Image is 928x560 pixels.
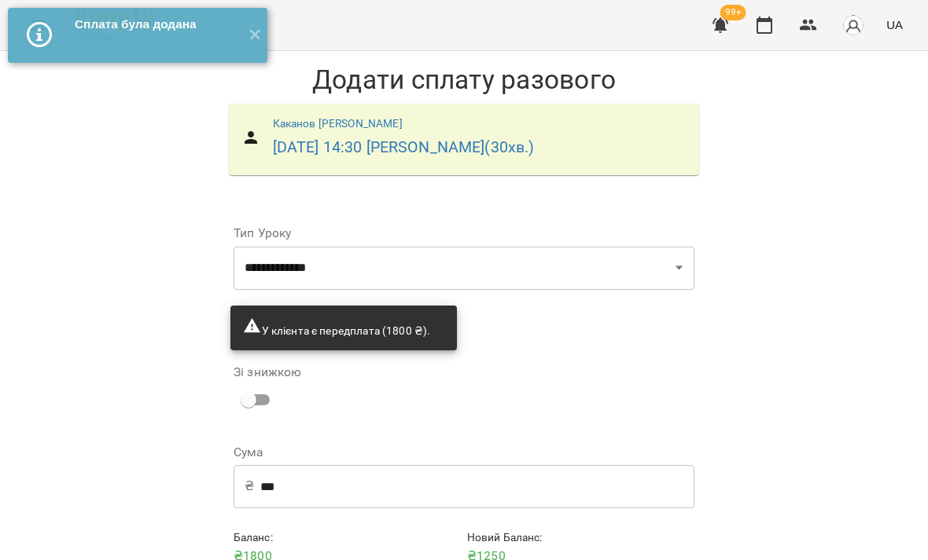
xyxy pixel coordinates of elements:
span: UA [886,16,903,33]
div: Сплата була додана [75,16,236,33]
p: ₴ [245,477,254,496]
h1: Додати сплату разового [221,64,707,96]
a: Каканов [PERSON_NAME] [273,117,403,130]
span: 99+ [720,5,746,20]
img: avatar_s.png [842,14,864,36]
h6: Баланс : [234,529,461,547]
span: У клієнта є передплата (1800 ₴). [243,324,430,337]
a: [DATE] 14:30 [PERSON_NAME](30хв.) [273,138,535,156]
button: UA [880,10,909,39]
label: Тип Уроку [234,227,694,240]
label: Сума [234,446,694,459]
h6: Новий Баланс : [467,529,694,547]
label: Зі знижкою [234,366,301,379]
